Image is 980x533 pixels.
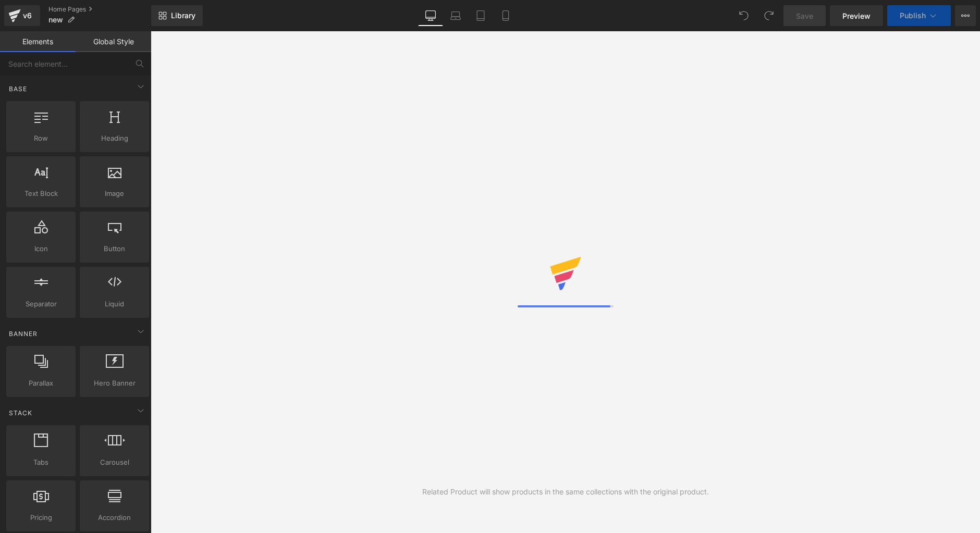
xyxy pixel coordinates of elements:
a: Home Pages [48,5,151,14]
button: Undo [733,5,754,26]
div: Related Product will show products in the same collections with the original product. [422,486,709,498]
span: Accordion [83,512,146,523]
div: v6 [21,9,34,22]
span: Stack [8,408,33,418]
a: Desktop [418,5,443,26]
button: Redo [758,5,779,26]
a: Tablet [468,5,493,26]
span: Parallax [9,378,72,389]
span: Banner [8,329,39,339]
span: Text Block [9,188,72,199]
span: Icon [9,243,72,254]
span: Liquid [83,299,146,309]
span: Row [9,133,72,144]
a: Mobile [493,5,518,26]
span: Button [83,243,146,254]
span: Save [796,10,813,21]
span: Image [83,188,146,199]
button: Publish [887,5,951,26]
a: Global Style [76,31,151,52]
span: Base [8,84,28,94]
span: Separator [9,299,72,309]
a: Laptop [443,5,468,26]
span: Library [171,11,195,20]
span: Heading [83,133,146,144]
span: Publish [900,11,926,20]
button: More [955,5,976,26]
span: Tabs [9,457,72,468]
a: v6 [4,5,40,26]
span: Preview [842,10,871,21]
span: Carousel [83,457,146,468]
a: Preview [830,5,883,26]
a: New Library [151,5,203,26]
span: Hero Banner [83,378,146,389]
span: new [48,16,63,24]
span: Pricing [9,512,72,523]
